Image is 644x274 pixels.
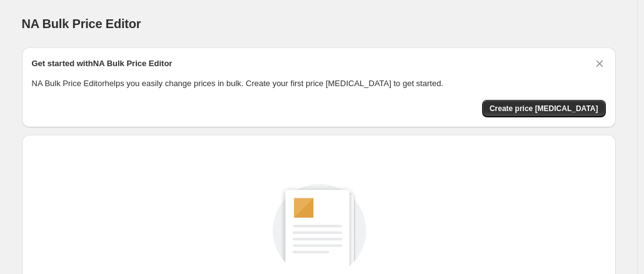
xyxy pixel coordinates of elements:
h2: Get started with NA Bulk Price Editor [32,57,173,70]
span: NA Bulk Price Editor [22,17,141,31]
button: Create price change job [482,100,606,117]
button: Dismiss card [593,57,606,70]
span: Create price [MEDICAL_DATA] [490,104,598,114]
p: NA Bulk Price Editor helps you easily change prices in bulk. Create your first price [MEDICAL_DAT... [32,77,606,90]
